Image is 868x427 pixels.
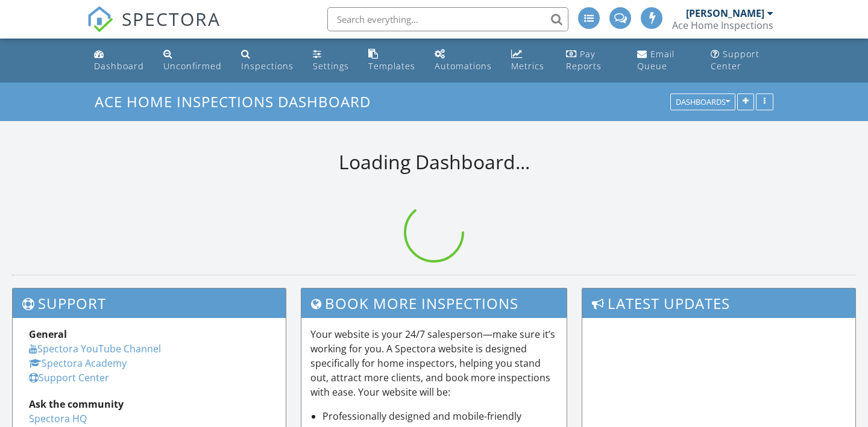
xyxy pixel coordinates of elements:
[363,43,420,78] a: Templates
[637,48,675,72] div: Email Queue
[582,288,855,318] h3: Latest Updates
[29,328,67,341] strong: General
[632,43,696,78] a: Email Queue
[511,60,544,72] div: Metrics
[122,6,221,31] span: SPECTORA
[29,357,127,370] a: Spectora Academy
[236,43,298,78] a: Inspections
[327,7,568,31] input: Search everything...
[159,43,227,78] a: Unconfirmed
[241,60,294,72] div: Inspections
[95,92,381,111] a: Ace Home Inspections Dashboard
[670,94,735,111] button: Dashboards
[13,288,286,318] h3: Support
[87,6,113,33] img: The Best Home Inspection Software - Spectora
[29,342,161,355] a: Spectora YouTube Channel
[561,43,623,78] a: Pay Reports
[706,43,779,78] a: Support Center
[686,7,764,19] div: [PERSON_NAME]
[566,48,602,72] div: Pay Reports
[506,43,552,78] a: Metrics
[430,43,497,78] a: Automations (Advanced)
[308,43,354,78] a: Settings
[163,60,222,72] div: Unconfirmed
[94,60,144,72] div: Dashboard
[87,16,221,42] a: SPECTORA
[29,412,87,425] a: Spectora HQ
[89,43,149,78] a: Dashboard
[672,19,773,31] div: Ace Home Inspections
[301,288,567,318] h3: Book More Inspections
[29,397,269,411] div: Ask the community
[322,409,558,423] li: Professionally designed and mobile-friendly
[368,60,415,72] div: Templates
[310,327,558,399] p: Your website is your 24/7 salesperson—make sure it’s working for you. A Spectora website is desig...
[676,98,730,107] div: Dashboards
[313,60,349,72] div: Settings
[711,48,759,72] div: Support Center
[435,60,492,72] div: Automations
[29,371,109,384] a: Support Center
